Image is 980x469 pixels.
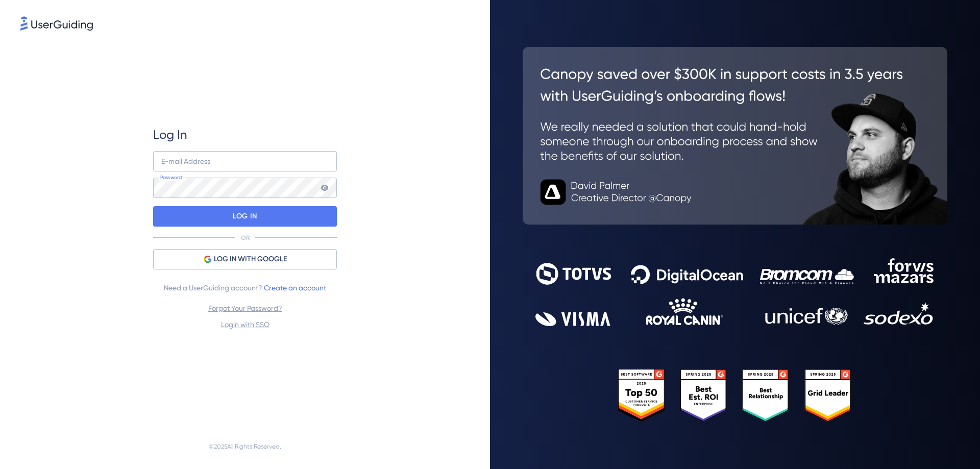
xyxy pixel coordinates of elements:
p: LOG IN [233,208,257,225]
a: Create an account [264,284,326,292]
p: OR [241,234,250,242]
img: 8faab4ba6bc7696a72372aa768b0286c.svg [20,16,93,31]
span: LOG IN WITH GOOGLE [214,253,287,265]
input: example@company.com [153,151,337,171]
img: 25303e33045975176eb484905ab012ff.svg [618,369,852,423]
span: © 2025 All Rights Reserved. [209,440,281,453]
a: Login with SSO [221,320,269,329]
img: 9302ce2ac39453076f5bc0f2f2ca889b.svg [535,258,935,326]
img: 26c0aa7c25a843aed4baddd2b5e0fa68.svg [523,47,947,225]
span: Need a UserGuiding account? [164,282,326,294]
a: Forgot Your Password? [208,304,282,312]
span: Log In [153,127,187,143]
